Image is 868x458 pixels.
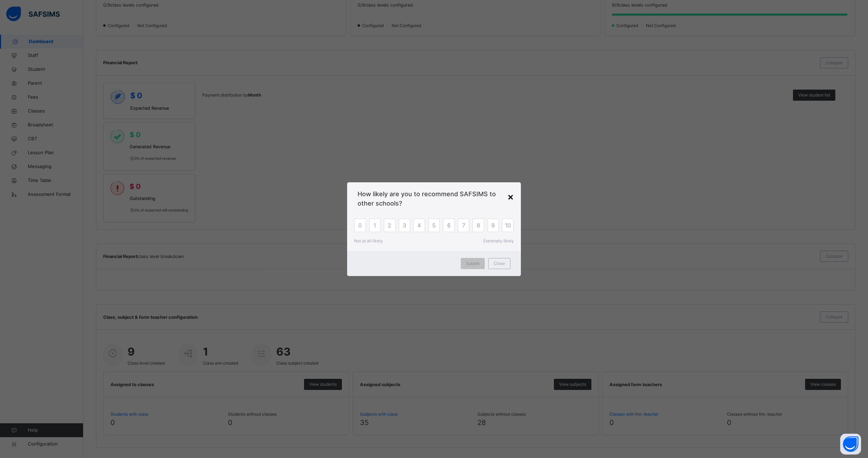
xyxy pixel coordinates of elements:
span: 10 [505,221,511,230]
div: × [507,189,514,204]
span: 1 [374,221,376,230]
button: Open asap [840,434,861,455]
span: 8 [477,221,480,230]
span: 2 [388,221,391,230]
div: 0 [354,218,366,232]
span: 5 [432,221,436,230]
span: Close [494,260,505,267]
span: 6 [447,221,451,230]
span: 9 [491,221,495,230]
span: 3 [403,221,406,230]
span: 4 [417,221,421,230]
span: Extremely likely [483,238,514,244]
span: How likely are you to recommend SAFSIMS to other schools? [358,189,510,208]
span: 7 [462,221,465,230]
span: Submit [466,260,480,267]
span: Not at all likely [354,238,383,244]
